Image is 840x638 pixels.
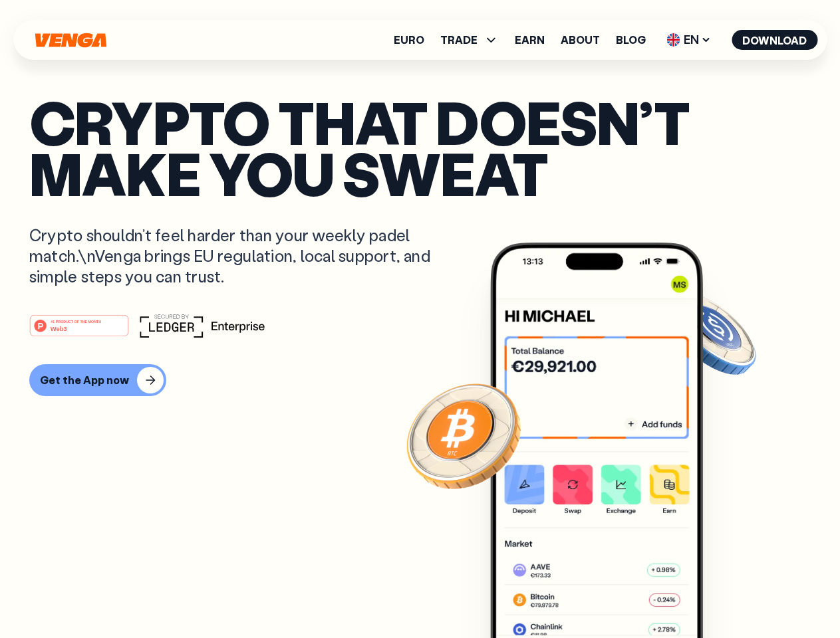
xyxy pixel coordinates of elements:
p: Crypto shouldn’t feel harder than your weekly padel match.\nVenga brings EU regulation, local sup... [29,225,450,287]
a: Earn [515,35,545,45]
tspan: #1 PRODUCT OF THE MONTH [51,319,101,323]
img: flag-uk [666,33,680,47]
span: EN [662,29,716,51]
tspan: Web3 [51,324,67,332]
button: Get the App now [29,364,166,396]
a: #1 PRODUCT OF THE MONTHWeb3 [29,322,129,340]
img: Bitcoin [404,375,523,495]
a: Get the App now [29,364,811,396]
button: Download [732,30,817,50]
a: Blog [616,35,646,45]
span: TRADE [440,35,478,45]
div: Get the App now [40,373,129,387]
p: Crypto that doesn’t make you sweat [29,96,811,198]
a: About [561,35,600,45]
span: TRADE [440,32,499,48]
svg: Home [33,33,108,48]
img: USDC coin [663,286,759,381]
a: Euro [394,35,424,45]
